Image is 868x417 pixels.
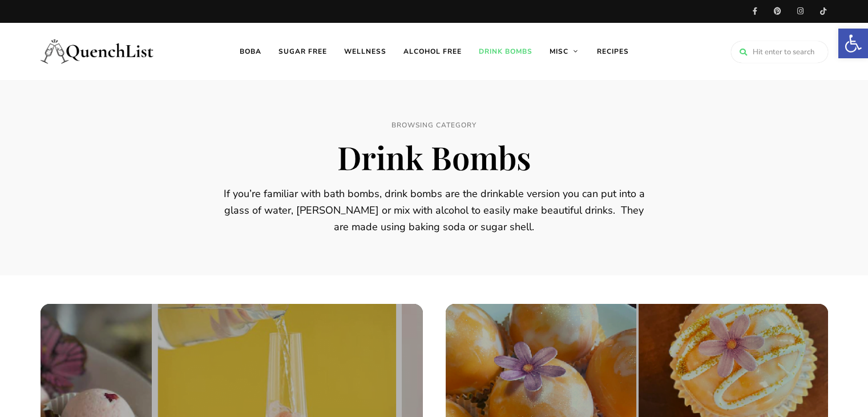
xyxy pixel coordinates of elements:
a: Alcohol free [395,23,470,80]
a: Drink Bombs [470,23,541,80]
a: Wellness [336,23,395,80]
h1: Drink Bombs [223,138,645,176]
img: Quench List [41,29,155,74]
p: If you’re familiar with bath bombs, drink bombs are the drinkable version you can put into a glas... [223,186,645,235]
span: Browsing Category [223,120,645,131]
input: Hit enter to search [731,41,828,63]
a: Recipes [588,23,637,80]
a: Sugar free [270,23,336,80]
a: Misc [541,23,588,80]
a: Boba [231,23,270,80]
